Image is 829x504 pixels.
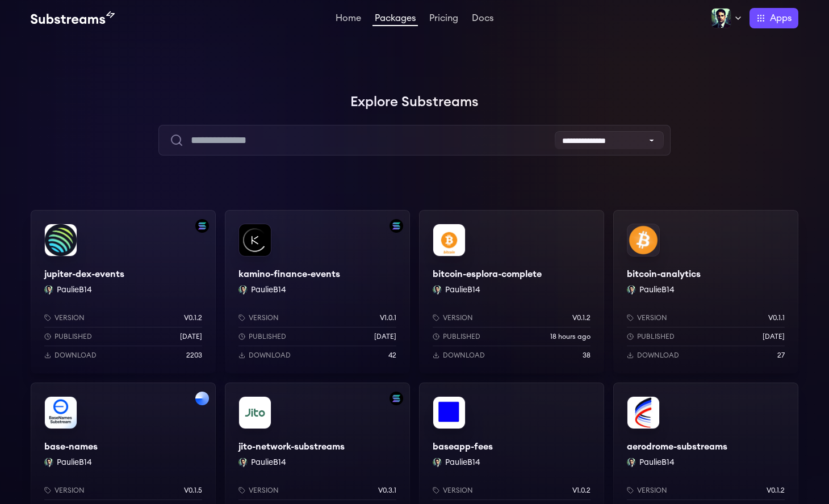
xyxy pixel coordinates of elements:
p: v0.1.2 [572,313,591,322]
p: 38 [583,351,591,360]
p: 27 [777,351,785,360]
p: Version [55,313,85,322]
p: Version [249,313,279,322]
p: Version [443,313,473,322]
p: Published [55,332,92,341]
button: PaulieB14 [57,284,92,296]
button: PaulieB14 [639,284,675,296]
button: PaulieB14 [639,457,675,468]
p: Version [637,486,667,495]
p: v0.1.1 [768,313,785,322]
p: v0.1.2 [184,313,202,322]
button: PaulieB14 [57,457,92,468]
p: Download [443,351,485,360]
p: Version [637,313,667,322]
p: Download [55,351,97,360]
p: [DATE] [374,332,396,341]
button: PaulieB14 [445,284,480,296]
img: Substream's logo [31,11,115,25]
a: Home [333,14,363,25]
p: Version [55,486,85,495]
p: 2203 [186,351,202,360]
img: Filter by solana network [390,219,403,233]
h1: Explore Substreams [31,91,798,114]
p: Version [249,486,279,495]
p: v1.0.2 [572,486,591,495]
p: Download [249,351,291,360]
a: Filter by solana networkkamino-finance-eventskamino-finance-eventsPaulieB14 PaulieB14Versionv1.0.... [225,210,410,373]
a: Pricing [427,14,460,25]
button: PaulieB14 [251,457,286,468]
p: Published [249,332,286,341]
p: v0.1.2 [767,486,785,495]
p: v0.3.1 [378,486,396,495]
img: Filter by base network [195,392,209,405]
a: bitcoin-esplora-completebitcoin-esplora-completePaulieB14 PaulieB14Versionv0.1.2Published18 hours... [419,210,604,373]
a: Docs [470,14,496,25]
img: Filter by solana network [390,392,403,405]
a: bitcoin-analyticsbitcoin-analyticsPaulieB14 PaulieB14Versionv0.1.1Published[DATE]Download27 [613,210,798,373]
p: Version [443,486,473,495]
a: Packages [372,14,418,26]
p: [DATE] [763,332,785,341]
p: Download [637,351,679,360]
a: Filter by solana networkjupiter-dex-eventsjupiter-dex-eventsPaulieB14 PaulieB14Versionv0.1.2Publi... [31,210,216,373]
img: Profile [711,8,731,28]
button: PaulieB14 [445,457,480,468]
p: v0.1.5 [184,486,202,495]
p: 18 hours ago [550,332,591,341]
p: v1.0.1 [380,313,396,322]
p: 42 [388,351,396,360]
p: Published [637,332,675,341]
button: PaulieB14 [251,284,286,296]
p: Published [443,332,480,341]
p: [DATE] [180,332,202,341]
img: Filter by solana network [195,219,209,233]
span: Apps [770,11,792,25]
